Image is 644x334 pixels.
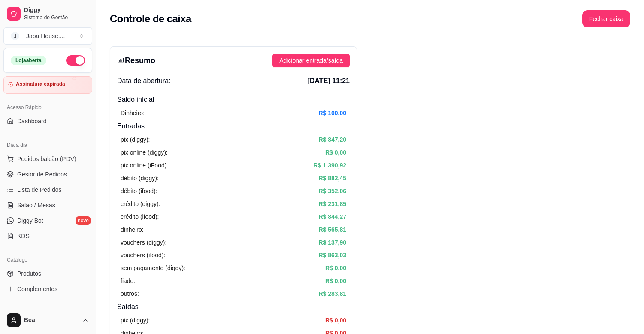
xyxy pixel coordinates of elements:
[582,10,630,27] button: Fechar caixa
[24,316,79,324] span: Bea
[318,289,346,298] article: R$ 283,81
[308,76,350,86] span: [DATE] 11:21
[121,316,150,325] article: pix (diggy):
[121,276,135,286] article: fiado:
[121,135,150,144] article: pix (diggy):
[17,216,43,225] span: Diggy Bot
[3,229,92,243] a: KDS
[121,225,144,234] article: dinheiro:
[3,3,92,24] a: DiggySistema de Gestão
[24,6,89,14] span: Diggy
[3,167,92,181] a: Gestor de Pedidos
[325,263,346,273] article: R$ 0,00
[26,32,65,40] div: Japa House. ...
[17,117,47,125] span: Dashboard
[11,32,19,40] span: J
[318,199,346,209] article: R$ 231,85
[314,161,346,170] article: R$ 1.390,92
[121,148,168,157] article: pix online (diggy):
[117,76,171,86] span: Data de abertura:
[17,232,30,240] span: KDS
[318,238,346,247] article: R$ 137,90
[279,56,343,65] span: Adicionar entrada/saída
[117,302,350,312] h4: Saídas
[3,138,92,152] div: Dia a dia
[3,76,92,94] a: Assinatura expirada
[17,285,57,293] span: Complementos
[110,12,191,26] h2: Controle de caixa
[17,201,55,209] span: Salão / Mesas
[318,250,346,260] article: R$ 863,03
[3,152,92,166] button: Pedidos balcão (PDV)
[318,212,346,221] article: R$ 844,27
[17,269,41,278] span: Produtos
[318,186,346,196] article: R$ 352,06
[121,250,165,260] article: vouchers (ifood):
[3,27,92,45] button: Select a team
[121,289,139,298] article: outros:
[117,95,350,105] h4: Saldo inícial
[121,186,157,196] article: débito (ifood):
[17,170,67,179] span: Gestor de Pedidos
[325,276,346,286] article: R$ 0,00
[272,54,350,67] button: Adicionar entrada/saída
[117,54,155,66] h3: Resumo
[17,155,76,163] span: Pedidos balcão (PDV)
[16,81,65,87] article: Assinatura expirada
[318,135,346,144] article: R$ 847,20
[3,267,92,280] a: Produtos
[3,214,92,227] a: Diggy Botnovo
[121,108,145,118] article: Dinheiro:
[117,56,125,64] span: bar-chart
[121,173,159,183] article: débito (diggy):
[17,185,62,194] span: Lista de Pedidos
[3,114,92,128] a: Dashboard
[121,238,166,247] article: vouchers (diggy):
[3,183,92,197] a: Lista de Pedidos
[3,101,92,114] div: Acesso Rápido
[24,14,89,21] span: Sistema de Gestão
[117,121,350,131] h4: Entradas
[3,253,92,267] div: Catálogo
[3,282,92,296] a: Complementos
[318,225,346,234] article: R$ 565,81
[121,161,166,170] article: pix online (iFood)
[325,316,346,325] article: R$ 0,00
[3,198,92,212] a: Salão / Mesas
[121,263,185,273] article: sem pagamento (diggy):
[3,310,92,331] button: Bea
[11,56,46,65] div: Loja aberta
[66,55,85,66] button: Alterar Status
[121,199,160,209] article: crédito (diggy):
[121,212,159,221] article: crédito (ifood):
[325,148,346,157] article: R$ 0,00
[318,108,346,118] article: R$ 100,00
[318,173,346,183] article: R$ 882,45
